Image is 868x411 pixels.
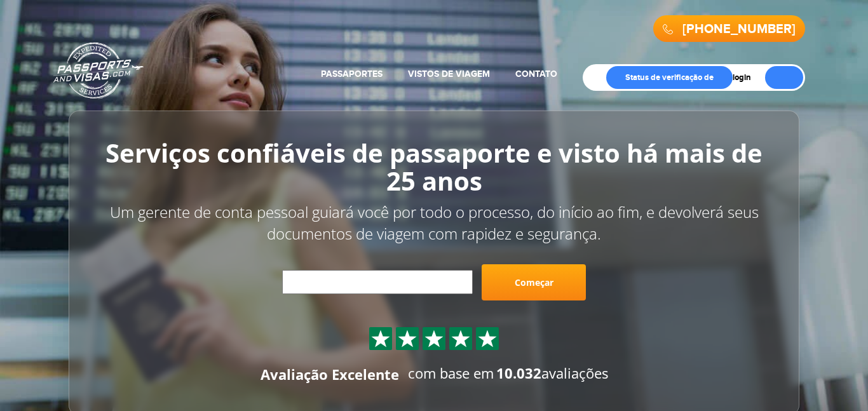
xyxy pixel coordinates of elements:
[424,329,444,348] img: Rua Sprite
[606,66,733,89] a: Status de verificação de
[515,276,553,288] font: Começar
[733,72,751,83] font: login
[261,365,399,384] font: Avaliação Excelente
[321,69,383,79] a: Passaportes
[105,135,763,198] font: Serviços confiáveis ​​de passaporte e visto há mais de 25 anos
[398,329,417,348] img: Rua Sprite
[733,72,760,83] a: login
[371,329,390,348] img: Rua Sprite
[682,22,796,37] font: [PHONE_NUMBER]
[541,363,608,382] font: avaliações
[408,69,490,79] a: Vistos de viagem
[408,363,494,382] font: com base em
[515,69,557,79] a: Contato
[625,72,714,83] font: Status de verificação de
[478,329,497,348] img: Rua Sprite
[682,21,796,36] a: [PHONE_NUMBER]
[110,201,759,244] font: Um gerente de conta pessoal guiará você por todo o processo, do início ao fim, e devolverá seus d...
[496,363,541,382] font: 10.032
[451,329,470,348] img: Rua Sprite
[482,264,586,301] a: Começar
